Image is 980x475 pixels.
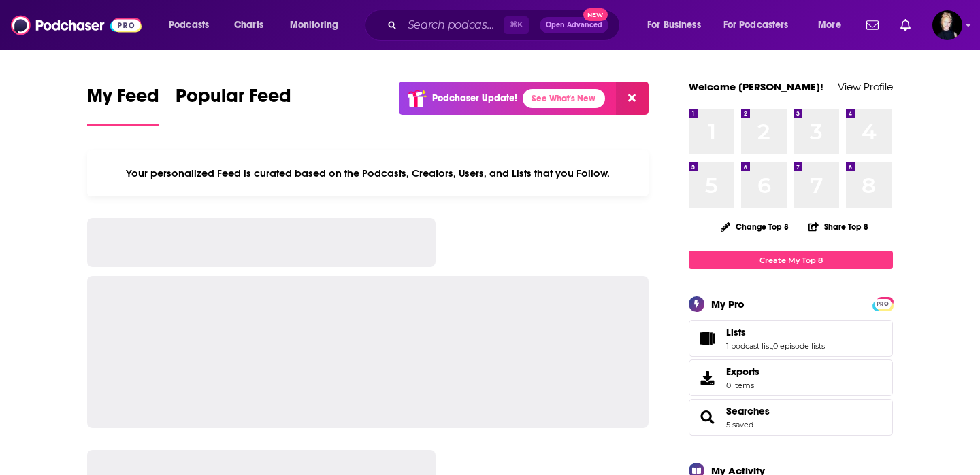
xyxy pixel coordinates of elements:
[689,359,893,396] a: Exports
[169,16,209,35] span: Podcasts
[11,12,142,38] img: Podchaser - Follow, Share and Rate Podcasts
[773,341,825,351] a: 0 episode lists
[726,366,759,378] span: Exports
[726,326,825,338] a: Lists
[87,84,159,116] span: My Feed
[726,405,770,417] a: Searches
[546,22,602,29] span: Open Advanced
[378,10,633,41] div: Search podcasts, credits, & more...
[693,329,721,348] a: Lists
[638,14,718,36] button: open menu
[689,399,893,436] span: Searches
[693,408,721,427] a: Searches
[808,14,858,36] button: open menu
[689,80,823,93] a: Welcome [PERSON_NAME]!
[711,298,745,311] div: My Pro
[234,16,263,35] span: Charts
[689,320,893,357] span: Lists
[715,14,808,36] button: open menu
[932,10,962,40] img: User Profile
[87,84,159,126] a: My Feed
[402,14,504,36] input: Search podcasts, credits, & more...
[583,8,608,21] span: New
[523,89,605,108] a: See What's New
[693,368,721,387] span: Exports
[87,150,649,196] div: Your personalized Feed is curated based on the Podcasts, Creators, Users, and Lists that you Follow.
[176,84,291,116] span: Popular Feed
[861,14,884,37] a: Show notifications dropdown
[818,16,841,35] span: More
[290,16,338,35] span: Monitoring
[875,299,891,309] span: PRO
[726,326,746,338] span: Lists
[647,16,701,35] span: For Business
[432,92,517,104] p: Podchaser Update!
[808,213,869,240] button: Share Top 8
[504,16,529,34] span: ⌘ K
[225,14,272,36] a: Charts
[689,251,893,269] a: Create My Top 8
[280,14,356,36] button: open menu
[838,80,893,93] a: View Profile
[772,341,773,351] span: ,
[176,84,291,126] a: Popular Feed
[726,420,753,429] a: 5 saved
[932,10,962,40] button: Show profile menu
[723,16,789,35] span: For Podcasters
[159,14,227,36] button: open menu
[726,381,759,390] span: 0 items
[932,10,962,40] span: Logged in as Passell
[713,218,797,235] button: Change Top 8
[895,14,916,37] a: Show notifications dropdown
[540,17,608,33] button: Open AdvancedNew
[726,341,772,351] a: 1 podcast list
[875,298,891,309] a: PRO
